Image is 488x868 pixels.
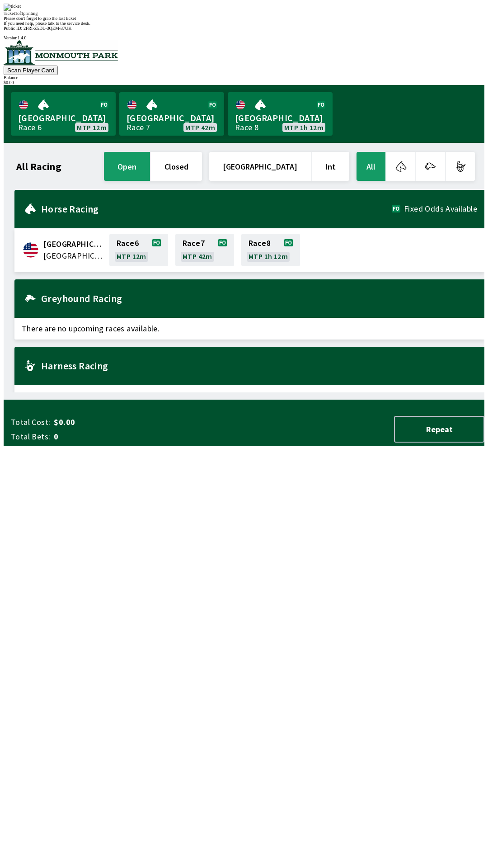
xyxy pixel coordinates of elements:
div: Please don't forget to grab the last ticket [4,16,484,21]
button: open [104,152,150,181]
span: Race 6 [117,240,139,247]
div: $ 0.00 [4,80,484,85]
span: If you need help, please talk to the service desk. [4,21,90,26]
h2: Greyhound Racing [41,295,477,302]
a: [GEOGRAPHIC_DATA]Race 7MTP 42m [119,92,224,136]
a: Race7MTP 42m [175,234,234,266]
span: Total Bets: [11,431,50,442]
div: Public ID: [4,26,484,31]
span: 2FRI-Z5DL-3QEM-37UK [23,26,72,31]
span: 0 [54,431,196,442]
span: Repeat [402,424,476,434]
span: MTP 1h 12m [284,124,324,131]
div: Race 8 [235,124,258,131]
span: [GEOGRAPHIC_DATA] [127,112,217,124]
h1: All Racing [16,163,61,170]
div: Race 7 [127,124,150,131]
div: Race 6 [18,124,42,131]
button: Scan Player Card [4,66,58,75]
button: closed [151,152,202,181]
span: Total Cost: [11,417,50,428]
span: MTP 12m [77,124,107,131]
a: Race6MTP 12m [109,234,168,266]
span: MTP 1h 12m [249,253,288,260]
span: Fixed Odds Available [404,205,477,212]
div: Version 1.4.0 [4,35,484,40]
span: Race 8 [249,240,271,247]
button: All [357,152,385,181]
img: ticket [4,4,21,11]
span: MTP 42m [185,124,215,131]
span: MTP 42m [183,253,212,260]
span: United States [43,250,104,262]
button: Int [312,152,349,181]
span: $0.00 [54,417,196,428]
h2: Horse Racing [41,205,392,212]
span: There are no upcoming races available. [14,318,484,340]
button: Repeat [394,416,484,443]
span: There are no upcoming races available. [14,385,484,406]
span: [GEOGRAPHIC_DATA] [18,112,108,124]
span: MTP 12m [117,253,146,260]
span: Race 7 [183,240,205,247]
a: [GEOGRAPHIC_DATA]Race 8MTP 1h 12m [228,92,333,136]
a: [GEOGRAPHIC_DATA]Race 6MTP 12m [11,92,116,136]
span: [GEOGRAPHIC_DATA] [235,112,325,124]
h2: Harness Racing [41,362,477,369]
a: Race8MTP 1h 12m [241,234,300,266]
div: Ticket 1 of 1 printing [4,11,484,16]
div: Balance [4,75,484,80]
span: Canterbury Park [43,238,104,250]
img: venue logo [4,40,118,65]
button: [GEOGRAPHIC_DATA] [209,152,311,181]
